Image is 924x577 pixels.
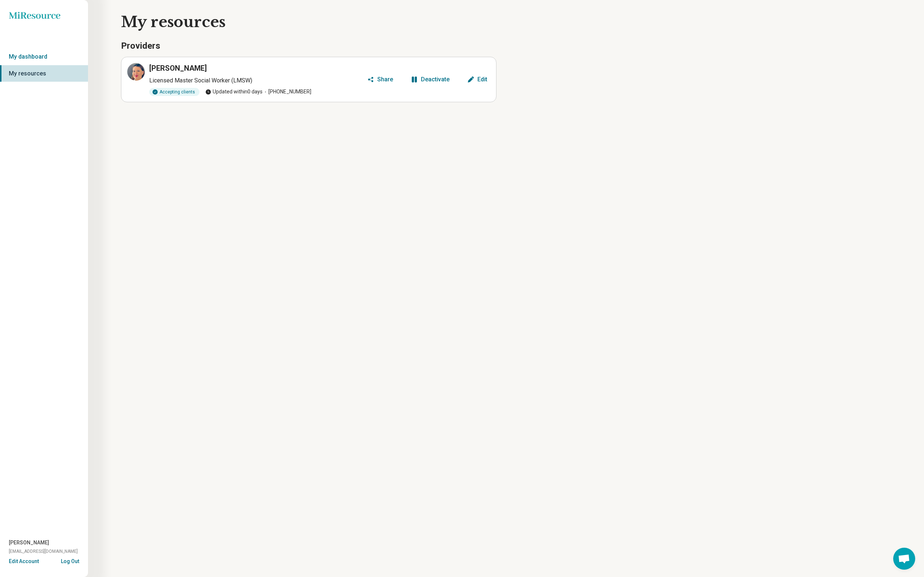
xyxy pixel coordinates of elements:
[408,74,452,85] button: Deactivate
[61,558,79,563] button: Log Out
[149,63,207,73] h3: [PERSON_NAME]
[893,548,915,570] div: Open chat
[205,88,263,96] span: Updated within 0 days
[149,88,199,96] div: Accepting clients
[477,77,487,82] div: Edit
[377,77,393,82] div: Share
[9,539,49,547] span: [PERSON_NAME]
[421,77,450,82] div: Deactivate
[9,548,78,555] span: [EMAIL_ADDRESS][DOMAIN_NAME]
[464,74,490,85] button: Edit
[121,40,496,52] h3: Providers
[9,558,39,565] button: Edit Account
[364,74,396,85] button: Share
[263,88,311,96] span: [PHONE_NUMBER]
[121,12,522,32] h1: My resources
[149,76,364,85] p: Licensed Master Social Worker (LMSW)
